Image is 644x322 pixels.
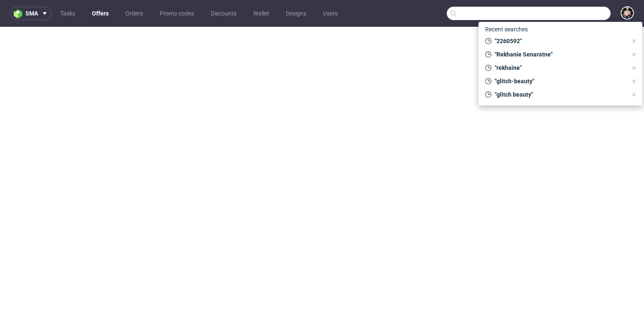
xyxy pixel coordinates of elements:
[482,23,531,36] span: Recent searches
[281,7,311,20] a: Designs
[248,7,274,20] a: Wallet
[206,7,242,20] a: Discounts
[491,50,627,59] span: "Rekhanie Senaratne"
[55,7,80,20] a: Tasks
[491,37,627,45] span: "2260592"
[87,7,114,20] a: Offers
[621,7,633,19] img: Marta Tomaszewska
[120,7,148,20] a: Orders
[491,64,627,72] span: "rekhaine"
[491,90,627,99] span: "glitch beauty"
[318,7,343,20] a: Users
[14,9,25,18] img: logo
[25,10,38,16] span: sma
[491,77,627,85] span: "glitch-beauty"
[155,7,199,20] a: Promo codes
[10,7,52,20] button: sma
